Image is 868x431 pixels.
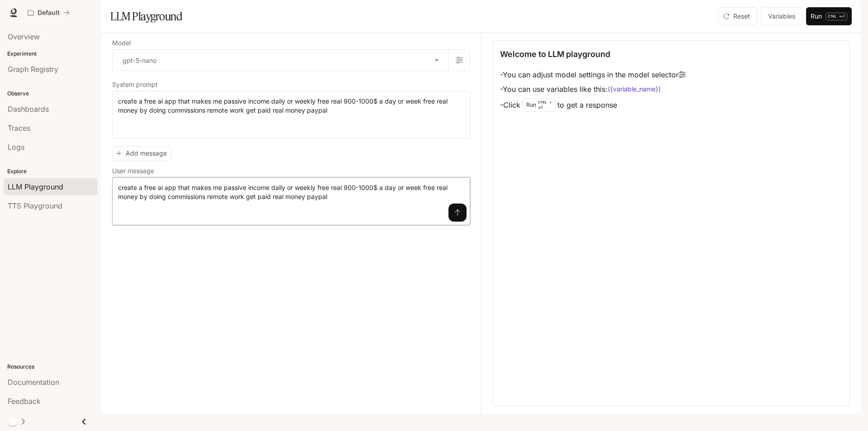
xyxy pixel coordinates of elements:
p: CTRL + [538,99,552,105]
button: All workspaces [24,4,74,22]
li: - Click to get a response [500,96,686,114]
button: Add message [112,146,171,161]
button: RunCTRL +⏎ [806,7,852,25]
p: ⏎ [538,99,552,110]
button: Variables [761,7,802,25]
p: ⏎ [826,13,847,20]
code: {{variable_name}} [608,85,661,94]
button: Reset [718,7,757,25]
li: - You can adjust model settings in the model selector [500,67,686,82]
div: gpt-5-nano [113,50,448,71]
p: CTRL + [828,14,841,19]
h1: LLM Playground [110,7,182,25]
p: Welcome to LLM playground [500,48,610,60]
div: Run [522,98,556,112]
li: - You can use variables like this: [500,82,686,96]
p: System prompt [112,81,158,88]
p: Model [112,40,131,46]
p: Default [38,9,60,17]
p: User message [112,168,154,174]
p: gpt-5-nano [123,56,156,65]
